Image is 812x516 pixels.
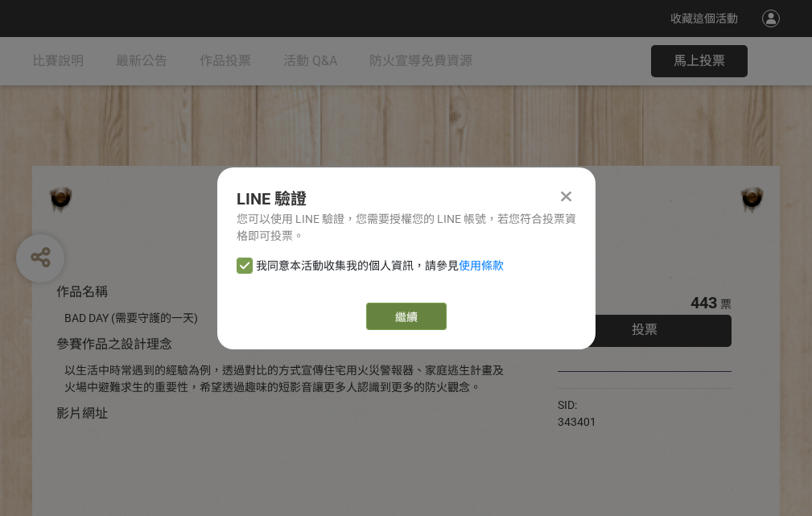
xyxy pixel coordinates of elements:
div: 以生活中時常遇到的經驗為例，透過對比的方式宣傳住宅用火災警報器、家庭逃生計畫及火場中避難求生的重要性，希望透過趣味的短影音讓更多人認識到更多的防火觀念。 [64,362,509,396]
span: 活動 Q&A [283,53,337,68]
span: 影片網址 [56,406,108,421]
span: 比賽說明 [32,53,84,68]
a: 活動 Q&A [283,37,337,85]
span: 投票 [632,322,657,337]
a: 比賽說明 [32,37,84,85]
a: 作品投票 [200,37,251,85]
span: 防火宣導免費資源 [369,53,472,68]
a: 使用條款 [459,259,504,272]
span: 收藏這個活動 [670,12,738,25]
span: 作品名稱 [56,284,108,299]
span: 作品投票 [200,53,251,68]
a: 最新公告 [116,37,167,85]
div: 您可以使用 LINE 驗證，您需要授權您的 LINE 帳號，若您符合投票資格即可投票。 [237,211,576,245]
a: 繼續 [366,303,447,330]
span: 票 [720,298,732,311]
div: LINE 驗證 [237,187,576,211]
span: 443 [690,293,717,312]
span: 最新公告 [116,53,167,68]
span: SID: 343401 [558,398,596,428]
div: BAD DAY (需要守護的一天) [64,310,509,327]
span: 參賽作品之設計理念 [56,336,172,352]
button: 馬上投票 [651,45,748,77]
iframe: Facebook Share [600,397,681,413]
span: 馬上投票 [674,53,725,68]
span: 我同意本活動收集我的個人資訊，請參見 [256,258,504,275]
a: 防火宣導免費資源 [369,37,472,85]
